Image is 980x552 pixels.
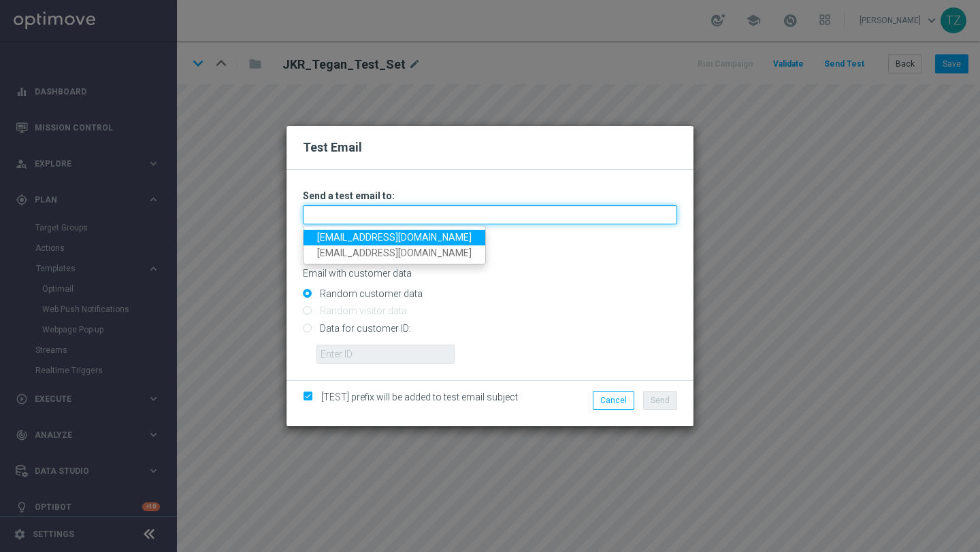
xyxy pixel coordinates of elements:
button: Cancel [593,391,634,410]
h2: Test Email [303,139,677,156]
label: Random customer data [316,288,423,300]
button: Send [643,391,677,410]
h3: Send a test email to: [303,190,677,202]
span: [TEST] prefix will be added to test email subject [321,392,518,402]
a: [EMAIL_ADDRESS][DOMAIN_NAME] [304,230,485,245]
span: Send [651,396,670,405]
a: [EMAIL_ADDRESS][DOMAIN_NAME] [304,245,485,261]
p: Separate multiple addresses with commas [303,228,677,240]
p: Email with customer data [303,267,677,279]
input: Enter ID [316,345,455,364]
